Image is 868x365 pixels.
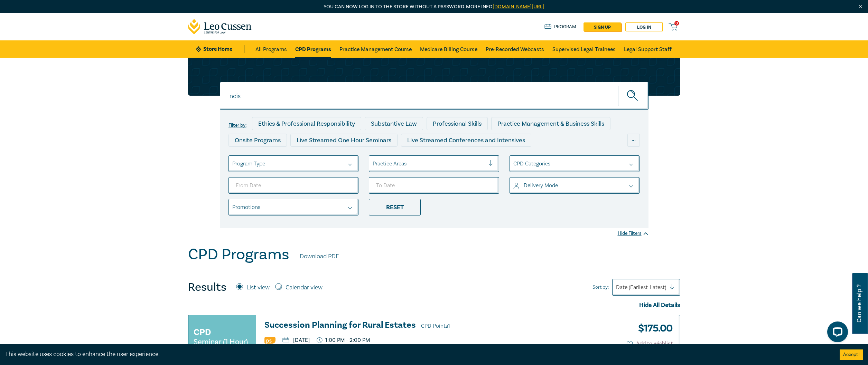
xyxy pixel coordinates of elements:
[544,23,577,31] a: Program
[504,150,567,163] div: National Programs
[228,150,338,163] div: Live Streamed Practical Workshops
[194,326,211,338] h3: CPD
[188,280,226,294] h4: Results
[228,123,246,128] label: Filter by:
[840,349,863,360] button: Accept cookies
[196,45,244,53] a: Store Home
[317,337,370,344] p: 1:00 PM - 2:00 PM
[624,40,672,58] a: Legal Support Staff
[339,40,412,58] a: Practice Management Course
[858,4,864,10] img: Close
[421,323,450,329] span: CPD Points 1
[674,21,679,26] span: 0
[365,117,423,130] div: Substantive Law
[513,160,515,167] input: select
[856,277,862,330] span: Can we help ?
[286,283,323,292] label: Calendar view
[342,150,421,163] div: Pre-Recorded Webcasts
[295,40,331,58] a: CPD Programs
[627,340,673,348] button: Add to wishlist
[228,134,287,147] div: Onsite Programs
[424,150,500,163] div: 10 CPD Point Packages
[264,337,276,344] img: Professional Skills
[427,117,488,130] div: Professional Skills
[188,246,289,263] h1: CPD Programs
[401,134,531,147] div: Live Streamed Conferences and Intensives
[194,338,248,345] small: Seminar (1 Hour)
[618,230,648,237] div: Hide Filters
[300,252,339,261] a: Download PDF
[616,284,617,291] input: Sort by
[491,117,610,130] div: Practice Management & Business Skills
[188,301,680,310] div: Hide All Details
[188,3,680,11] p: You can now log in to the store without a password. More info
[369,177,499,194] input: To Date
[625,22,663,31] a: Log in
[264,320,549,331] a: Succession Planning for Rural Estates CPD Points1
[290,134,398,147] div: Live Streamed One Hour Seminars
[513,182,515,189] input: select
[486,40,544,58] a: Pre-Recorded Webcasts
[220,82,648,110] input: Search for a program title, program description or presenter name
[420,40,477,58] a: Medicare Billing Course
[282,337,310,343] p: [DATE]
[584,22,621,31] a: sign up
[627,134,640,147] div: ...
[552,40,616,58] a: Supervised Legal Trainees
[5,350,829,359] div: This website uses cookies to enhance the user experience.
[232,160,234,167] input: select
[246,283,270,292] label: List view
[232,203,234,211] input: select
[493,3,544,10] a: [DOMAIN_NAME][URL]
[592,284,609,291] span: Sort by:
[228,177,359,194] input: From Date
[373,160,374,167] input: select
[369,199,421,215] div: Reset
[252,117,361,130] div: Ethics & Professional Responsibility
[255,40,287,58] a: All Programs
[822,319,851,348] iframe: LiveChat chat widget
[264,320,549,331] h3: Succession Planning for Rural Estates
[633,320,673,336] h3: $ 175.00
